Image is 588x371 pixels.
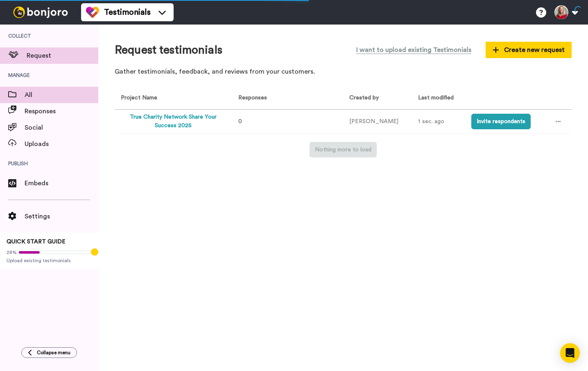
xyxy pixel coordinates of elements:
span: All [25,90,98,100]
button: True Charity Network Share Your Success 2025 [121,113,226,130]
td: 1 sec. ago [412,110,465,134]
span: 28% [7,249,17,256]
button: I want to upload existing Testimonials [350,41,477,59]
button: Collapse menu [21,347,77,358]
span: Embeds [25,178,98,188]
span: Responses [235,95,267,101]
th: Project Name [115,87,229,110]
span: Social [25,123,98,133]
span: Uploads [25,139,98,149]
th: Last modified [412,87,465,110]
span: Collapse menu [37,349,70,356]
button: Invite respondents [471,114,531,129]
button: Create new request [486,42,572,58]
th: Created by [343,87,412,110]
img: bj-logo-header-white.svg [10,7,71,18]
span: Settings [25,211,98,221]
div: Tooltip anchor [91,248,98,256]
span: Upload existing testimonials [7,257,92,264]
span: Create new request [493,45,565,55]
span: QUICK START GUIDE [7,239,66,245]
img: tm-color.svg [86,6,99,19]
span: 0 [238,119,242,124]
span: Testimonials [104,7,151,18]
button: Nothing more to load [310,142,377,157]
p: Gather testimonials, feedback, and reviews from your customers. [115,67,572,76]
span: I want to upload existing Testimonials [356,45,471,55]
div: Open Intercom Messenger [560,343,580,363]
h1: Request testimonials [115,44,222,56]
span: Request [27,51,98,61]
td: [PERSON_NAME] [343,110,412,134]
span: Responses [25,106,98,116]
